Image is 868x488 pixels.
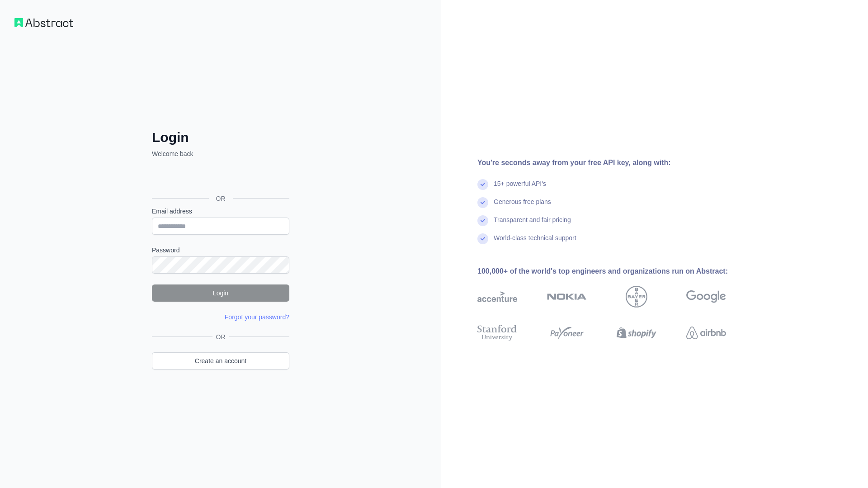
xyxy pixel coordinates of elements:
[547,323,587,343] img: payoneer
[617,323,656,343] img: shopify
[225,313,289,321] a: Forgot your password?
[212,332,229,341] span: OR
[477,323,517,343] img: stanford university
[152,246,289,255] label: Password
[686,323,726,343] img: airbnb
[477,197,488,208] img: check mark
[147,168,292,188] iframe: Schaltfläche „Über Google anmelden“
[477,215,488,226] img: check mark
[14,18,73,27] img: Workflow
[477,233,488,244] img: check mark
[494,215,571,233] div: Transparent and fair pricing
[477,286,517,308] img: accenture
[477,179,488,190] img: check mark
[152,352,289,370] a: Create an account
[152,129,289,146] h2: Login
[494,233,576,251] div: World-class technical support
[209,194,233,203] span: OR
[152,284,289,302] button: Login
[547,286,587,308] img: nokia
[477,157,755,168] div: You're seconds away from your free API key, along with:
[686,286,726,308] img: google
[494,197,551,215] div: Generous free plans
[152,149,289,158] p: Welcome back
[626,286,647,308] img: bayer
[152,207,289,216] label: Email address
[494,179,546,197] div: 15+ powerful API's
[477,266,755,277] div: 100,000+ of the world's top engineers and organizations run on Abstract:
